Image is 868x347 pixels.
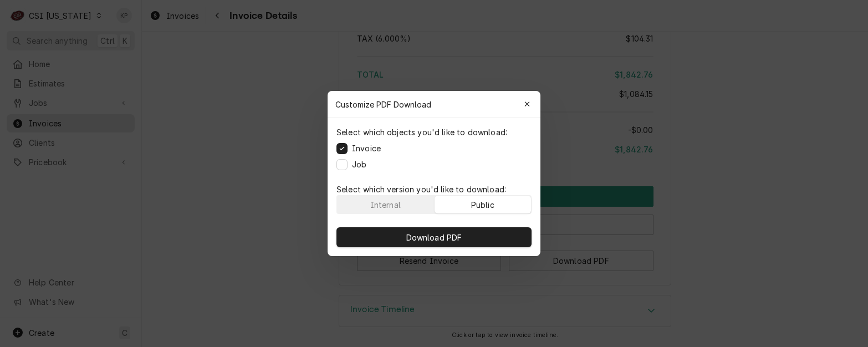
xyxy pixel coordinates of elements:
p: Select which objects you'd like to download: [336,126,507,138]
p: Select which version you'd like to download: [336,183,532,195]
div: Internal [370,199,401,211]
label: Invoice [352,142,381,154]
div: Customize PDF Download [328,91,540,118]
div: Public [471,199,494,211]
button: Download PDF [336,227,532,247]
span: Download PDF [404,232,464,243]
label: Job [352,159,366,170]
